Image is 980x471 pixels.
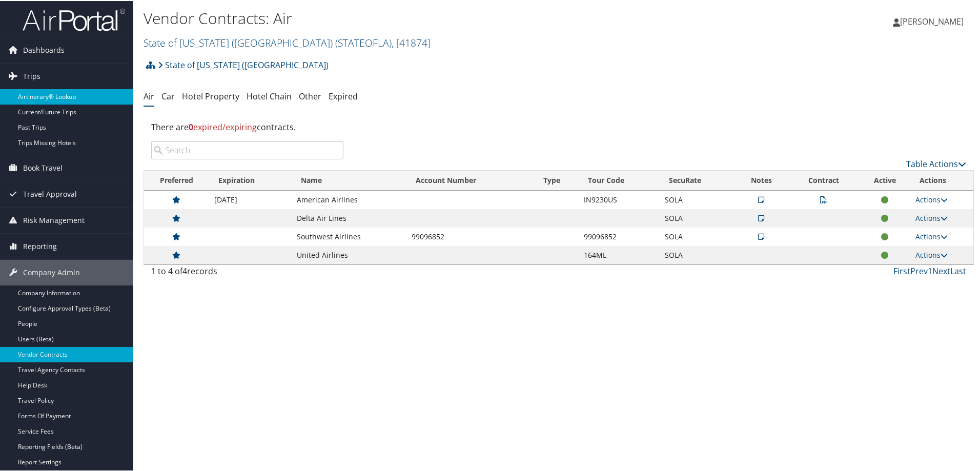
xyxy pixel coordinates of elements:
span: Risk Management [23,207,85,232]
td: Southwest Airlines [292,227,406,245]
td: SOLA [660,245,735,263]
a: Car [161,90,175,101]
td: SOLA [660,227,735,245]
td: SOLA [660,208,735,227]
th: Actions [910,170,973,190]
div: There are contracts. [144,112,974,140]
td: 164ML [579,245,660,263]
span: ( STATEOFLA ) [335,35,392,49]
a: Prev [910,264,928,276]
a: Expired [329,90,358,101]
td: [DATE] [209,190,292,208]
a: Actions [915,231,948,240]
h1: Vendor Contracts: Air [144,7,697,28]
span: Travel Approval [23,180,77,206]
a: Last [950,264,966,276]
input: Search [151,140,343,158]
span: Reporting [23,233,57,258]
strong: 0 [189,120,193,132]
th: Preferred: activate to sort column ascending [144,170,209,190]
td: Delta Air Lines [292,208,406,227]
span: 4 [182,264,187,276]
span: [PERSON_NAME] [900,15,964,26]
a: State of [US_STATE] ([GEOGRAPHIC_DATA]) [144,35,431,49]
td: IN9230US [579,190,660,208]
th: Account Number: activate to sort column ascending [406,170,535,190]
a: Hotel Chain [247,90,292,101]
a: Next [932,264,950,276]
span: expired/expiring [189,120,257,132]
a: Actions [915,194,948,203]
td: SOLA [660,190,735,208]
a: Actions [915,212,948,222]
th: Expiration: activate to sort column ascending [209,170,292,190]
a: State of [US_STATE] ([GEOGRAPHIC_DATA]) [158,54,329,74]
a: Actions [915,249,948,259]
th: Notes: activate to sort column ascending [735,170,788,190]
td: 99096852 [406,227,535,245]
div: 1 to 4 of records [151,264,343,281]
th: Tour Code: activate to sort column ascending [579,170,660,190]
span: Book Travel [23,154,63,180]
a: Table Actions [906,157,966,169]
span: Dashboards [23,36,65,62]
td: 99096852 [579,227,660,245]
th: Type: activate to sort column ascending [534,170,579,190]
span: Company Admin [23,259,80,284]
th: SecuRate: activate to sort column ascending [660,170,735,190]
th: Contract: activate to sort column ascending [787,170,859,190]
a: First [893,264,910,276]
td: United Airlines [292,245,406,263]
td: American Airlines [292,190,406,208]
a: Air [144,90,154,101]
a: 1 [928,264,932,276]
span: , [ 41874 ] [392,35,431,49]
a: [PERSON_NAME] [893,5,974,36]
a: Hotel Property [182,90,239,101]
span: Trips [23,63,40,88]
a: Other [299,90,321,101]
th: Name: activate to sort column ascending [292,170,406,190]
th: Active: activate to sort column ascending [860,170,910,190]
img: airportal-logo.png [23,7,125,31]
